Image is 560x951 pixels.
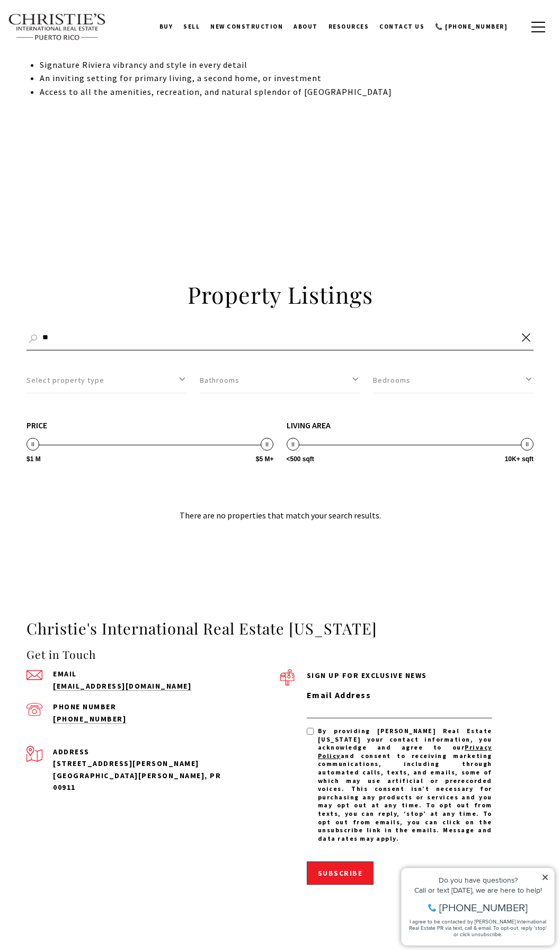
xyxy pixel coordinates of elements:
input: Search by Address, City, or Neighborhood [26,327,534,350]
button: Bedrooms [373,367,534,393]
h4: Get in Touch [26,646,280,663]
div: [STREET_ADDRESS][PERSON_NAME] [53,758,238,769]
span: $5 M+ [256,456,274,462]
a: send an email to admin@cirepr.com [53,681,191,691]
button: Subscribe [307,861,374,885]
a: search [513,21,525,33]
a: New Construction [205,13,288,40]
p: Signature Riviera vibrancy and style in every detail [40,58,534,72]
a: Resources [323,13,375,40]
img: Christie's International Real Estate text transparent background [8,13,106,41]
span: I agree to be contacted by [PERSON_NAME] International Real Estate PR via text, call & email. To ... [13,65,151,85]
span: [PHONE_NUMBER] [43,50,132,60]
span: Contact Us [379,23,424,30]
p: Sign up for exclusive news [307,670,492,681]
span: <500 sqft [287,456,314,462]
a: Contact Us [374,13,430,40]
button: Select property type [26,367,187,393]
span: New Construction [210,23,283,30]
span: By providing [PERSON_NAME] Real Estate [US_STATE] your contact information, you acknowledge and a... [318,727,492,842]
a: BUY [154,13,179,40]
a: Privacy Policy - open in a new tab [318,743,492,760]
input: By providing Christie's Real Estate Puerto Rico your contact information, you acknowledge and agr... [307,728,314,735]
p: Access to all the amenities, recreation, and natural splendor of [GEOGRAPHIC_DATA] [40,85,534,99]
div: Call or text [DATE], we are here to help! [11,34,153,41]
span: 10K+ sqft [505,456,534,462]
button: button [525,12,552,42]
h2: Property Listings [52,280,508,310]
span: [GEOGRAPHIC_DATA][PERSON_NAME], PR 00911 [53,771,221,792]
a: call 9393373000 [430,13,513,40]
a: SELL [178,13,205,40]
a: About [288,13,323,40]
h3: Christie's International Real Estate [US_STATE] [26,619,534,639]
a: call (939) 337-3000 [53,714,126,724]
label: Email Address [307,689,492,702]
p: An inviting setting for primary living, a second home, or investment [40,72,534,85]
button: Clear search [519,331,534,346]
span: Subscribe [318,868,363,878]
p: Email [53,670,238,677]
div: Do you have questions? [11,24,153,31]
p: Address [53,746,238,758]
p: There are no properties that match your search results. [26,508,534,523]
p: Phone Number [53,703,238,710]
span: 📞 [PHONE_NUMBER] [435,23,508,30]
span: $1 M [26,456,41,462]
button: Bathrooms [200,367,360,393]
